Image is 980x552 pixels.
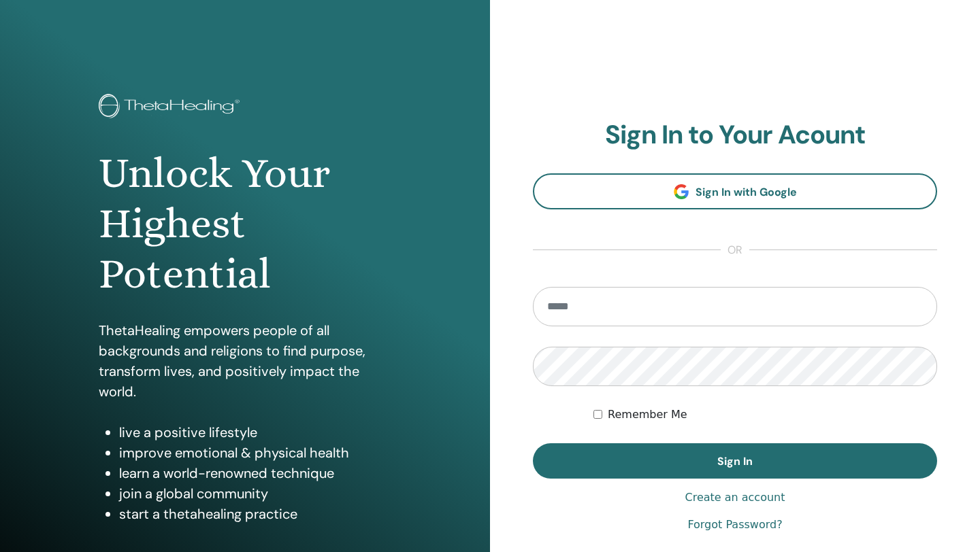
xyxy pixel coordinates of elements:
a: Forgot Password? [687,517,782,533]
li: improve emotional & physical health [119,443,391,463]
li: join a global community [119,483,391,504]
span: Sign In [717,454,753,468]
li: learn a world-renowned technique [119,463,391,483]
h1: Unlock Your Highest Potential [99,148,391,300]
a: Create an account [685,489,785,506]
p: ThetaHealing empowers people of all backgrounds and religions to find purpose, transform lives, a... [99,320,391,402]
li: live a positive lifestyle [119,422,391,443]
label: Remember Me [608,407,687,423]
a: Sign In with Google [533,173,937,209]
span: Sign In with Google [696,185,797,199]
li: start a thetahealing practice [119,504,391,524]
div: Keep me authenticated indefinitely or until I manually logout [593,407,937,423]
span: or [721,242,749,258]
h2: Sign In to Your Acount [533,120,937,151]
button: Sign In [533,443,937,479]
